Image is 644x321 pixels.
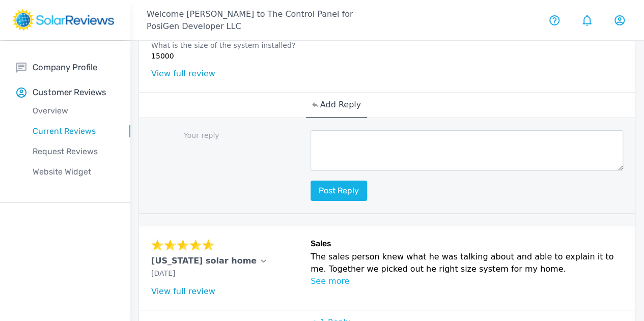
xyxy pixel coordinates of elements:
a: Current Reviews [16,121,130,141]
p: What is the size of the system installed? [151,40,304,51]
a: Overview [16,101,130,121]
p: 15000 [151,51,304,62]
a: View full review [151,69,215,78]
button: Post reply [311,181,367,201]
a: View full review [151,286,215,296]
p: Welcome [PERSON_NAME] to The Control Panel for PosiGen Developer LLC [147,8,387,33]
p: Overview [16,105,130,117]
p: Customer Reviews [33,86,106,99]
span: [DATE] [151,269,175,277]
a: Request Reviews [16,141,130,162]
p: The sales person knew what he was talking about and able to explain it to me. Together we picked ... [311,251,623,275]
p: Add Reply [320,99,361,111]
p: Company Profile [33,61,97,74]
p: Current Reviews [16,125,130,137]
p: Request Reviews [16,145,130,158]
p: [US_STATE] solar home [151,255,257,267]
p: Your reply [151,130,304,141]
h6: Sales [311,239,623,251]
p: Website Widget [16,166,130,178]
p: See more [311,275,623,287]
a: Website Widget [16,162,130,182]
